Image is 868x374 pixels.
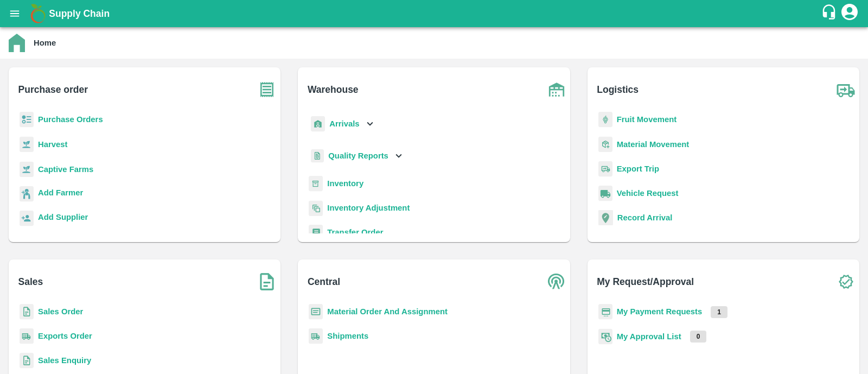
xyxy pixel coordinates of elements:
[2,1,27,26] button: open drawer
[38,115,103,124] a: Purchase Orders
[38,188,83,197] b: Add Farmer
[598,136,612,153] img: material
[309,328,323,344] img: shipments
[598,304,612,320] img: payment
[617,140,690,149] a: Material Movement
[18,82,88,97] b: Purchase order
[711,306,727,318] p: 1
[18,274,43,289] b: Sales
[308,274,340,289] b: Central
[34,39,56,47] b: Home
[309,304,323,320] img: centralMaterial
[311,116,325,132] img: whArrival
[38,165,93,174] a: Captive Farms
[253,76,280,103] img: purchase
[308,82,359,97] b: Warehouse
[38,140,67,149] a: Harvest
[328,151,388,160] b: Quality Reports
[543,76,570,103] img: warehouse
[311,149,324,163] img: qualityReport
[690,331,707,343] p: 0
[327,179,363,188] a: Inventory
[253,268,280,295] img: soSales
[20,328,34,344] img: shipments
[309,176,323,192] img: whInventory
[327,307,448,316] a: Material Order And Assignment
[309,225,323,240] img: whTransfer
[309,145,405,167] div: Quality Reports
[597,82,639,97] b: Logistics
[617,189,679,198] a: Vehicle Request
[9,34,25,52] img: home
[38,211,88,226] a: Add Supplier
[38,213,88,221] b: Add Supplier
[20,136,34,153] img: harvest
[27,3,49,24] img: logo
[49,6,821,21] a: Supply Chain
[38,356,91,365] a: Sales Enquiry
[598,112,612,128] img: fruit
[309,112,376,136] div: Arrivals
[832,76,859,103] img: truck
[49,8,110,19] b: Supply Chain
[329,119,359,128] b: Arrivals
[20,304,34,320] img: sales
[617,164,659,173] a: Export Trip
[38,332,92,340] a: Exports Order
[840,2,859,25] div: account of current user
[598,328,612,345] img: approval
[598,186,612,201] img: vehicle
[598,210,613,225] img: recordArrival
[821,4,840,23] div: customer-support
[38,307,83,316] a: Sales Order
[832,268,859,295] img: check
[597,274,694,289] b: My Request/Approval
[20,161,34,178] img: harvest
[327,204,410,212] a: Inventory Adjustment
[598,161,612,177] img: delivery
[20,353,34,369] img: sales
[617,115,677,124] a: Fruit Movement
[20,186,34,202] img: farmer
[617,213,673,222] a: Record Arrival
[617,332,681,341] a: My Approval List
[20,211,34,226] img: supplier
[38,187,83,201] a: Add Farmer
[617,307,703,316] a: My Payment Requests
[20,112,34,128] img: reciept
[309,200,323,216] img: inventory
[327,332,368,340] a: Shipments
[543,268,570,295] img: central
[327,228,383,237] a: Transfer Order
